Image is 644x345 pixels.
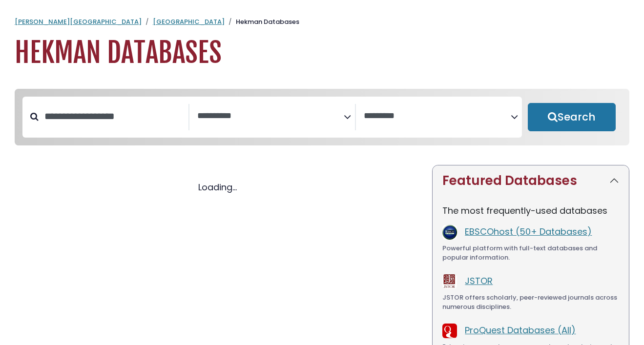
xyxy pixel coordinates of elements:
button: Featured Databases [433,165,629,196]
p: The most frequently-used databases [442,204,619,217]
nav: breadcrumb [15,17,629,27]
button: Submit for Search Results [528,103,616,131]
div: JSTOR offers scholarly, peer-reviewed journals across numerous disciplines. [442,293,619,312]
textarea: Search [197,111,344,122]
a: [GEOGRAPHIC_DATA] [153,17,225,26]
nav: Search filters [15,89,629,145]
h1: Hekman Databases [15,37,629,69]
a: ProQuest Databases (All) [465,324,576,336]
li: Hekman Databases [225,17,299,27]
div: Powerful platform with full-text databases and popular information. [442,244,619,263]
div: Loading... [15,181,420,194]
a: [PERSON_NAME][GEOGRAPHIC_DATA] [15,17,142,26]
textarea: Search [364,111,511,122]
a: JSTOR [465,275,493,287]
input: Search database by title or keyword [39,108,188,124]
a: EBSCOhost (50+ Databases) [465,225,592,238]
